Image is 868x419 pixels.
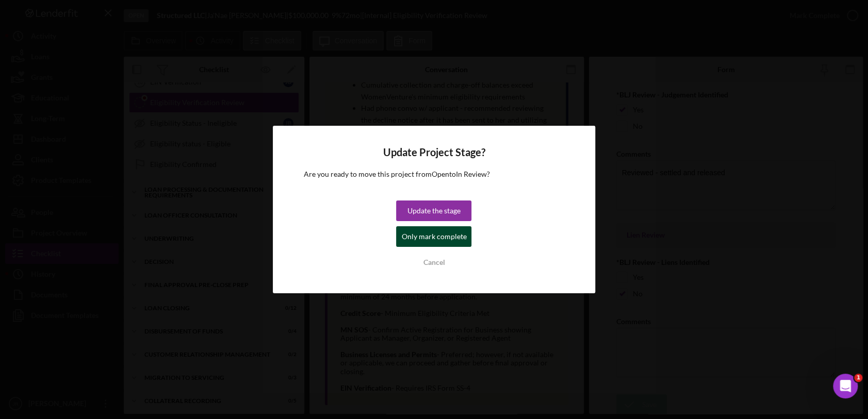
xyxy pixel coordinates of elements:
[854,374,862,382] span: 1
[407,200,461,221] div: Update the stage
[304,146,564,158] h4: Update Project Stage?
[304,169,564,180] p: Are you ready to move this project from Open to In Review ?
[396,200,471,221] button: Update the stage
[833,374,858,398] iframe: Intercom live chat
[401,226,466,247] div: Only mark complete
[423,252,445,273] div: Cancel
[396,226,471,247] button: Only mark complete
[396,252,471,273] button: Cancel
